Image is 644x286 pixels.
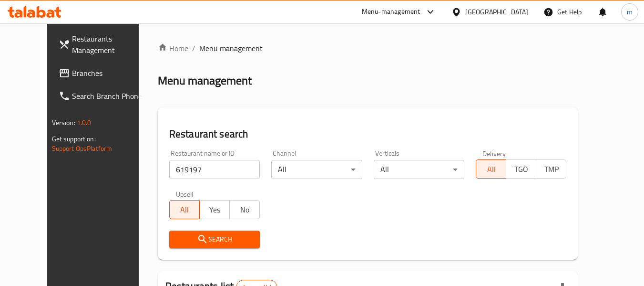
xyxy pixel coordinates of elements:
span: No [234,203,256,217]
button: All [476,159,506,179]
span: TMP [540,162,562,176]
button: Yes [199,200,230,219]
span: 1.0.0 [77,117,92,129]
h2: Menu management [158,73,252,88]
span: Yes [204,203,226,217]
button: TGO [506,159,536,179]
div: All [271,160,362,179]
label: Delivery [482,150,506,157]
div: Menu-management [362,6,420,18]
h2: Restaurant search [169,127,567,141]
a: Support.OpsPlatform [52,142,112,155]
span: Branches [72,67,147,79]
div: All [374,160,464,179]
span: Restaurants Management [72,33,147,56]
span: Search [177,233,252,245]
button: All [169,200,200,219]
button: No [229,200,260,219]
nav: breadcrumb [158,42,578,54]
span: m [627,7,633,17]
label: Upsell [176,191,194,197]
button: Search [169,231,260,248]
div: [GEOGRAPHIC_DATA] [465,7,528,17]
span: All [480,162,502,176]
a: Home [158,42,188,54]
span: All [174,203,196,217]
li: / [192,42,195,54]
span: Search Branch Phone [72,90,147,102]
a: Branches [51,62,155,85]
span: Version: [52,117,75,129]
span: Get support on: [52,133,96,145]
button: TMP [536,159,566,179]
span: Menu management [199,42,263,54]
a: Search Branch Phone [51,85,155,107]
span: TGO [510,162,532,176]
a: Restaurants Management [51,27,155,62]
input: Search for restaurant name or ID.. [169,160,260,179]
